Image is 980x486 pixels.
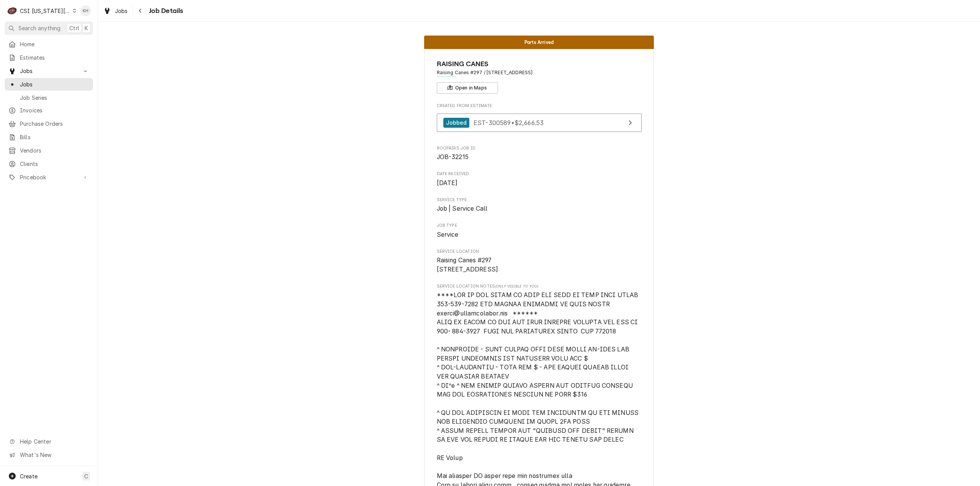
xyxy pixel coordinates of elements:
div: Job Type [437,223,642,239]
a: Clients [5,158,93,170]
span: Purchase Orders [20,120,89,128]
span: [DATE] [437,179,458,187]
span: Parts Arrived [524,40,554,45]
span: EST-300589 • $2,666.53 [474,119,544,126]
span: Job Type [437,230,642,239]
div: Date Received [437,171,642,187]
span: Help Center [20,437,88,445]
span: Jobs [20,80,89,88]
span: Home [20,40,89,48]
a: Bills [5,131,93,143]
div: Client Information [437,59,642,94]
button: Search anythingCtrlK [5,21,93,35]
div: Created From Estimate [437,103,642,136]
div: CSI Kansas City's Avatar [7,5,18,16]
span: Vendors [20,146,89,154]
a: Go to Help Center [5,435,93,448]
a: Go to Jobs [5,65,93,77]
span: Service Location Notes [437,283,642,289]
a: Job Series [5,91,93,104]
span: Clients [20,160,89,168]
a: Invoices [5,104,93,117]
span: Name [437,59,642,69]
span: C [84,472,88,480]
div: Status [424,36,654,49]
div: C [7,5,18,16]
span: Roopairs Job ID [437,153,642,162]
span: JOB-32215 [437,153,469,161]
a: Home [5,38,93,50]
a: Purchase Orders [5,117,93,130]
a: Jobs [5,78,93,91]
button: Open in Maps [437,82,498,94]
span: What's New [20,451,88,459]
span: Raising Canes #297 [STREET_ADDRESS] [437,257,498,273]
button: Navigate back [134,5,147,17]
a: Go to What's New [5,449,93,461]
span: Jobs [20,67,78,75]
a: Vendors [5,144,93,157]
div: Roopairs Job ID [437,145,642,162]
span: Job Details [147,6,183,16]
span: Ctrl [69,24,79,32]
span: Jobs [115,7,128,15]
span: Service [437,231,459,238]
span: Pricebook [20,173,78,181]
span: Date Received [437,179,642,188]
span: Job | Service Call [437,205,488,212]
span: Service Location [437,249,642,255]
div: Kelsey Hetlage's Avatar [80,5,91,16]
span: (Only Visible to You) [495,284,538,288]
span: Invoices [20,106,89,114]
span: Service Location [437,256,642,274]
a: Jobs [100,5,131,17]
div: Service Location [437,249,642,274]
span: Create [20,473,38,479]
span: Job Series [20,94,89,102]
div: CSI [US_STATE][GEOGRAPHIC_DATA] [20,7,70,15]
span: Bills [20,133,89,141]
span: Job Type [437,223,642,229]
span: Service Type [437,197,642,203]
span: Service Type [437,204,642,213]
span: Address [437,69,642,76]
span: Search anything [18,24,60,32]
div: Jobbed [443,118,470,128]
span: K [85,24,88,32]
a: Go to Pricebook [5,171,93,184]
a: Estimates [5,51,93,64]
span: Roopairs Job ID [437,145,642,151]
span: Date Received [437,171,642,177]
div: Service Type [437,197,642,213]
div: KH [80,5,91,16]
span: Estimates [20,54,89,62]
span: Created From Estimate [437,103,642,109]
a: View Estimate [437,114,642,132]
